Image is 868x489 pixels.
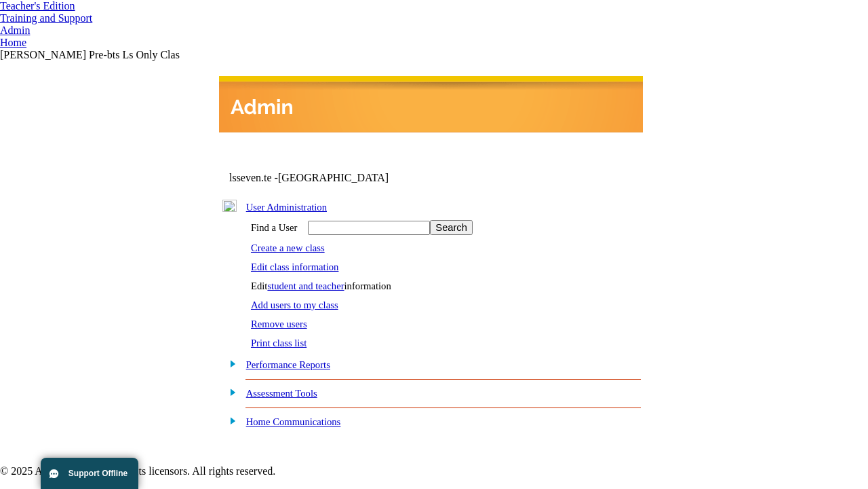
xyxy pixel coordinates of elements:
[251,300,338,310] a: Add users to my class
[229,172,479,184] td: lsseven.te -
[251,242,325,253] a: Create a new class
[246,202,327,213] a: User Administration
[251,338,307,348] a: Print class list
[251,319,307,329] a: Remove users
[75,3,82,10] img: teacher_arrow.png
[222,200,237,212] img: minus.gif
[246,416,341,427] a: Home Communications
[219,76,643,132] img: header
[251,261,338,272] a: Edit class information
[222,357,237,369] img: plus.gif
[222,414,237,427] img: plus.gif
[222,386,237,398] img: plus.gif
[267,280,344,291] a: student and teacher
[92,18,98,22] img: teacher_arrow_small.png
[250,219,298,236] td: Find a User
[68,469,127,478] span: Support Offline
[250,280,473,293] td: Edit information
[246,388,317,399] a: Assessment Tools
[246,359,330,370] a: Performance Reports
[41,458,138,489] button: Support Offline
[430,220,472,235] input: Search
[278,172,389,183] nobr: [GEOGRAPHIC_DATA]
